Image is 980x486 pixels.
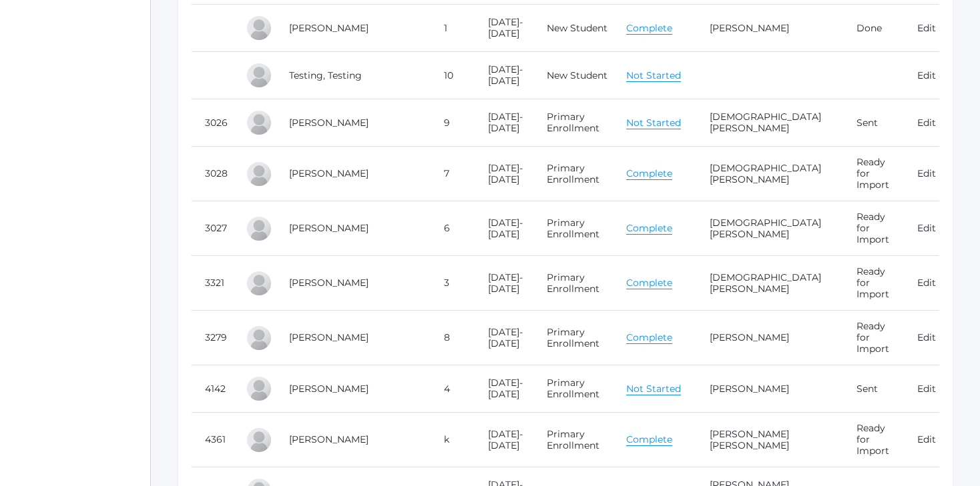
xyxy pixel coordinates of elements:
[192,365,232,413] td: 4142
[276,5,431,52] td: [PERSON_NAME]
[431,147,475,201] td: 7
[626,433,672,446] a: Complete
[475,201,533,256] td: [DATE]-[DATE]
[533,201,612,256] td: Primary Enrollment
[710,217,821,240] a: [DEMOGRAPHIC_DATA][PERSON_NAME]
[626,22,672,35] a: Complete
[431,256,475,311] td: 3
[917,117,936,129] a: Edit
[276,52,431,99] td: Testing, Testing
[626,383,681,395] a: Not Started
[710,22,789,34] a: [PERSON_NAME]
[246,375,272,402] div: Jentzen Tilley
[246,161,272,187] div: Kate Thomas
[289,222,369,234] a: [PERSON_NAME]
[192,147,232,201] td: 3028
[533,147,612,201] td: Primary Enrollment
[246,427,272,453] div: Jude Toups
[626,331,672,344] a: Complete
[710,271,821,295] a: [DEMOGRAPHIC_DATA][PERSON_NAME]
[475,52,533,99] td: [DATE]-[DATE]
[710,162,821,185] a: [DEMOGRAPHIC_DATA][PERSON_NAME]
[431,365,475,413] td: 4
[475,365,533,413] td: [DATE]-[DATE]
[917,222,936,234] a: Edit
[626,69,681,82] a: Not Started
[843,5,904,52] td: Done
[192,201,232,256] td: 3027
[192,99,232,147] td: 3026
[626,277,672,289] a: Complete
[475,5,533,52] td: [DATE]-[DATE]
[843,99,904,147] td: Sent
[246,325,272,351] div: Abrahm Thompson
[533,5,612,52] td: New Student
[475,311,533,365] td: [DATE]-[DATE]
[533,365,612,413] td: Primary Enrollment
[192,256,232,311] td: 3321
[843,201,904,256] td: Ready for Import
[626,222,672,235] a: Complete
[917,69,936,81] a: Edit
[917,277,936,289] a: Edit
[192,413,232,467] td: 4361
[626,167,672,180] a: Complete
[710,428,789,451] a: [PERSON_NAME] [PERSON_NAME]
[289,331,369,343] a: [PERSON_NAME]
[917,167,936,179] a: Edit
[710,111,821,134] a: [DEMOGRAPHIC_DATA][PERSON_NAME]
[533,99,612,147] td: Primary Enrollment
[475,256,533,311] td: [DATE]-[DATE]
[246,109,272,136] div: Aubrey Thomas
[917,433,936,445] a: Edit
[843,311,904,365] td: Ready for Import
[843,365,904,413] td: Sent
[431,52,475,99] td: 10
[431,413,475,467] td: k
[917,22,936,34] a: Edit
[843,147,904,201] td: Ready for Import
[192,311,232,365] td: 3279
[843,413,904,467] td: Ready for Import
[843,256,904,311] td: Ready for Import
[246,270,272,297] div: Grey Thomas
[289,167,369,179] a: [PERSON_NAME]
[533,413,612,467] td: Primary Enrollment
[475,413,533,467] td: [DATE]-[DATE]
[626,117,681,129] a: Not Started
[533,52,612,99] td: New Student
[431,311,475,365] td: 8
[431,99,475,147] td: 9
[917,383,936,395] a: Edit
[710,383,789,395] a: [PERSON_NAME]
[533,256,612,311] td: Primary Enrollment
[917,331,936,343] a: Edit
[533,311,612,365] td: Primary Enrollment
[431,201,475,256] td: 6
[431,5,475,52] td: 1
[475,147,533,201] td: [DATE]-[DATE]
[289,277,369,289] a: [PERSON_NAME]
[289,117,369,129] a: [PERSON_NAME]
[246,215,272,242] div: Henry Thomas
[289,383,369,395] a: [PERSON_NAME]
[710,331,789,343] a: [PERSON_NAME]
[475,99,533,147] td: [DATE]-[DATE]
[289,433,369,445] a: [PERSON_NAME]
